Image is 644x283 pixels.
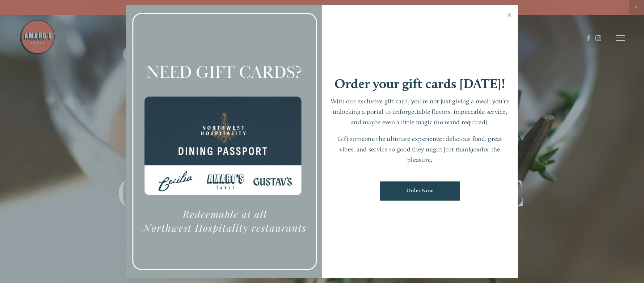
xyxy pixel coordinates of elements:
a: Order Now [380,181,460,201]
p: With our exclusive gift card, you’re not just giving a meal; you’re unlocking a portal to unforge... [329,96,511,127]
a: Close [502,6,517,26]
em: you [472,145,481,153]
p: Gift someone the ultimate experience: delicious food, great vibes, and service so good they might... [329,134,511,165]
h1: Order your gift cards [DATE]! [334,77,505,90]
